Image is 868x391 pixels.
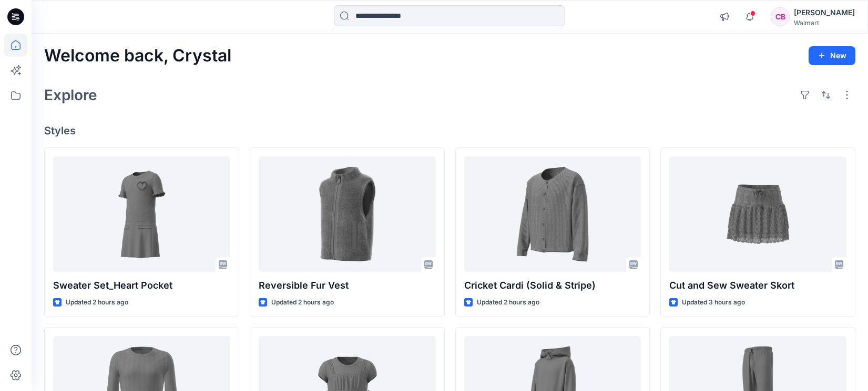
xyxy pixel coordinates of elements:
p: Updated 2 hours ago [66,297,128,308]
div: CB [771,7,790,26]
div: [PERSON_NAME] [794,6,855,19]
p: Reversible Fur Vest [259,278,436,293]
p: Updated 2 hours ago [271,297,334,308]
h2: Welcome back, Crystal [44,46,231,66]
p: Cut and Sew Sweater Skort [669,278,846,293]
a: Cricket Cardi (Solid & Stripe) [464,156,641,272]
p: Cricket Cardi (Solid & Stripe) [464,278,641,293]
button: New [809,46,855,65]
h2: Explore [44,87,97,103]
p: Sweater Set_Heart Pocket [53,278,230,293]
p: Updated 2 hours ago [477,297,539,308]
a: Cut and Sew Sweater Skort [669,156,846,272]
div: Walmart [794,19,855,27]
p: Updated 3 hours ago [682,297,745,308]
a: Sweater Set_Heart Pocket [53,156,230,272]
a: Reversible Fur Vest [259,156,436,272]
h4: Styles [44,124,855,137]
